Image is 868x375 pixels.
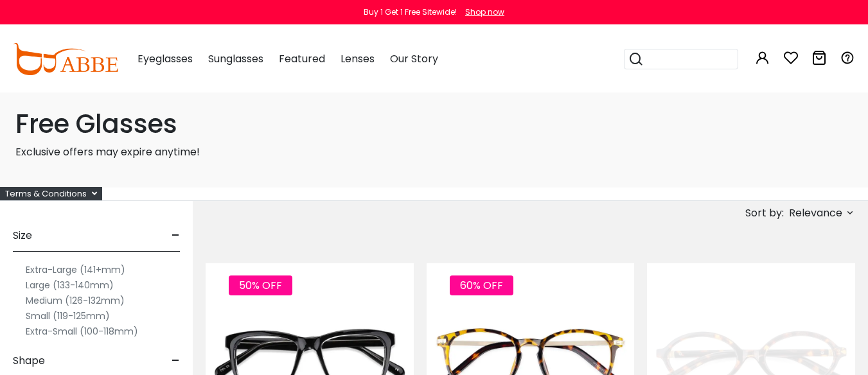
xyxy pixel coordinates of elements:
[390,51,438,66] span: Our Story
[26,324,138,339] label: Extra-Small (100-118mm)
[15,144,853,160] p: Exclusive offers may expire anytime!
[465,6,504,18] div: Shop now
[745,205,784,220] span: Sort by:
[26,308,110,324] label: Small (119-125mm)
[459,6,504,17] a: Shop now
[13,43,118,75] img: abbeglasses.com
[789,202,842,225] span: Relevance
[13,220,32,251] span: Size
[26,293,125,308] label: Medium (126-132mm)
[26,277,114,293] label: Large (133-140mm)
[26,262,125,277] label: Extra-Large (141+mm)
[364,6,457,18] div: Buy 1 Get 1 Free Sitewide!
[137,51,193,66] span: Eyeglasses
[450,275,513,295] span: 60% OFF
[15,109,853,139] h1: Free Glasses
[279,51,325,66] span: Featured
[229,275,292,295] span: 50% OFF
[172,220,180,251] span: -
[208,51,263,66] span: Sunglasses
[341,51,375,66] span: Lenses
